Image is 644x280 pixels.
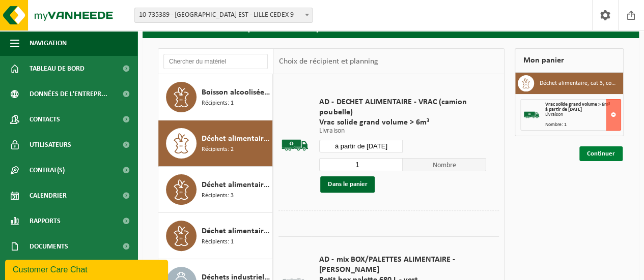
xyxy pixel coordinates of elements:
[515,48,624,73] div: Mon panier
[545,112,621,117] div: Livraison
[320,176,375,193] button: Dans le panier
[135,8,312,22] span: 10-735389 - SUEZ RV NORD EST - LILLE CEDEX 9
[545,107,581,112] strong: à partir de [DATE]
[319,140,403,152] input: Sélectionnez date
[202,133,270,145] span: Déchet alimentaire, cat 3, contenant des produits d'origine animale, emballage synthétique
[202,237,234,247] span: Récipients: 1
[158,120,273,167] button: Déchet alimentaire, cat 3, contenant des produits d'origine animale, emballage synthétique Récipi...
[30,208,61,234] span: Rapports
[30,132,71,158] span: Utilisateurs
[319,255,486,275] span: AD - mix BOX/PALETTES ALIMENTAIRE - [PERSON_NAME]
[30,107,60,132] span: Contacts
[30,30,67,56] span: Navigation
[403,158,486,171] span: Nombre
[158,167,273,213] button: Déchet alimentaire, catégorie 2, contenant des produits d'origine animale, emballage mélangé Réci...
[30,183,67,208] span: Calendrier
[30,56,85,81] span: Tableau de bord
[202,145,234,154] span: Récipients: 2
[319,97,486,117] span: AD - DECHET ALIMENTAIRE - VRAC (camion poubelle)
[30,234,68,259] span: Documents
[579,146,623,161] a: Continuer
[202,179,270,191] span: Déchet alimentaire, catégorie 2, contenant des produits d'origine animale, emballage mélangé
[158,213,273,259] button: Déchet alimentaire, contenant des produits d'origine animale, non emballé, catégorie 3 Récipients: 1
[202,99,234,108] span: Récipients: 1
[273,49,383,74] div: Choix de récipient et planning
[30,158,65,183] span: Contrat(s)
[319,128,486,135] p: Livraison
[545,122,621,128] div: Nombre: 1
[158,74,273,120] button: Boisson alcoolisée, emballages en verre Récipients: 1
[539,75,615,91] h3: Déchet alimentaire, cat 3, contenant des produits d'origine animale, emballage synthétique
[202,225,270,237] span: Déchet alimentaire, contenant des produits d'origine animale, non emballé, catégorie 3
[319,117,486,128] span: Vrac solide grand volume > 6m³
[202,86,270,99] span: Boisson alcoolisée, emballages en verre
[5,258,170,280] iframe: chat widget
[545,102,609,107] span: Vrac solide grand volume > 6m³
[202,191,234,201] span: Récipients: 3
[163,54,268,69] input: Chercher du matériel
[30,81,107,107] span: Données de l'entrepr...
[134,8,313,23] span: 10-735389 - SUEZ RV NORD EST - LILLE CEDEX 9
